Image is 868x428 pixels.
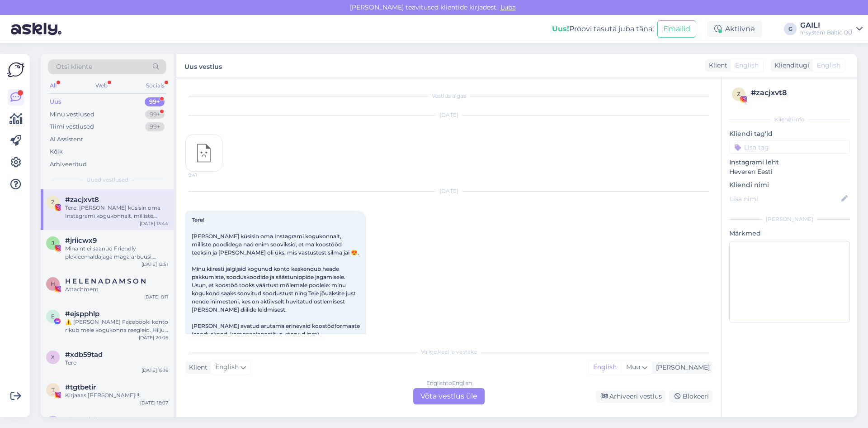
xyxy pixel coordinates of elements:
[51,313,55,320] span: e
[65,318,168,334] div: ⚠️ [PERSON_NAME] Facebooki konto rikub meie kogukonna reegleid. Hiljuti on meie süsteem saanud ka...
[413,388,485,404] div: Võta vestlus üle
[735,61,759,70] span: English
[139,334,168,341] div: [DATE] 20:06
[729,158,850,167] p: Instagrami leht
[86,176,128,184] span: Uued vestlused
[189,172,222,178] span: 9:41
[730,194,840,204] input: Lisa nimi
[729,115,850,124] div: Kliendi info
[142,261,168,268] div: [DATE] 12:51
[657,20,696,38] button: Emailid
[50,97,61,106] div: Uus
[65,277,146,285] span: H E L E N A D A M S O N
[51,280,55,287] span: H
[185,187,712,195] div: [DATE]
[145,97,165,106] div: 99+
[51,199,55,206] span: z
[669,390,712,403] div: Blokeeri
[94,80,109,91] div: Web
[771,61,809,70] div: Klienditugi
[552,24,569,33] b: Uus!
[626,363,640,371] span: Muu
[50,147,63,156] div: Kõik
[552,24,654,34] div: Proovi tasuta juba täna:
[65,391,168,399] div: Kirjaaas [PERSON_NAME]!!!!
[65,359,168,367] div: Tere
[65,383,96,391] span: #tgtbetir
[737,91,741,97] span: z
[186,135,222,171] img: attachment
[7,61,24,78] img: Askly Logo
[729,180,850,190] p: Kliendi nimi
[51,354,55,361] span: x
[652,363,710,372] div: [PERSON_NAME]
[65,416,96,424] span: #lz5bqjsj
[784,23,797,35] div: G
[426,379,472,387] div: English to English
[185,363,208,372] div: Klient
[144,80,166,91] div: Socials
[50,135,83,144] div: AI Assistent
[184,59,222,72] label: Uus vestlus
[729,129,850,139] p: Kliendi tag'id
[65,285,168,293] div: Attachment
[215,362,239,372] span: English
[65,310,99,318] span: #ejspphlp
[50,122,94,131] div: Tiimi vestlused
[589,361,621,374] div: English
[145,110,165,119] div: 99+
[140,399,168,406] div: [DATE] 18:07
[65,196,99,204] span: #zacjxvt8
[192,216,361,354] span: Tere! [PERSON_NAME] küsisin oma Instagrami kogukonnalt, milliste poodidega nad enim sooviksid, et...
[729,140,850,154] input: Lisa tag
[142,367,168,374] div: [DATE] 15:16
[705,61,727,70] div: Klient
[52,240,54,246] span: j
[185,111,712,119] div: [DATE]
[729,167,850,177] p: Heveren Eesti
[144,293,168,300] div: [DATE] 8:11
[185,92,712,100] div: Vestlus algas
[145,122,165,131] div: 99+
[50,110,94,119] div: Minu vestlused
[800,29,853,36] div: Insystem Baltic OÜ
[140,220,168,227] div: [DATE] 13:44
[56,62,92,72] span: Otsi kliente
[65,351,103,359] span: #xdb59tad
[800,22,863,36] a: GAILIInsystem Baltic OÜ
[498,3,519,11] span: Luba
[596,390,665,403] div: Arhiveeri vestlus
[48,80,58,91] div: All
[729,229,850,238] p: Märkmed
[65,245,168,261] div: Mina nt ei saanud Friendly plekieemaldajaga maga arbuusi. Kohe lasin [PERSON_NAME]. Aga selle tei...
[729,215,850,223] div: [PERSON_NAME]
[751,87,847,98] div: # zacjxvt8
[65,204,168,220] div: Tere! [PERSON_NAME] küsisin oma Instagrami kogukonnalt, milliste poodidega nad enim sooviksid, et...
[65,236,97,245] span: #jriicwx9
[800,22,853,29] div: GAILI
[52,386,55,393] span: t
[817,61,840,70] span: English
[50,160,87,169] div: Arhiveeritud
[185,348,712,356] div: Valige keel ja vastake
[707,21,762,37] div: Aktiivne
